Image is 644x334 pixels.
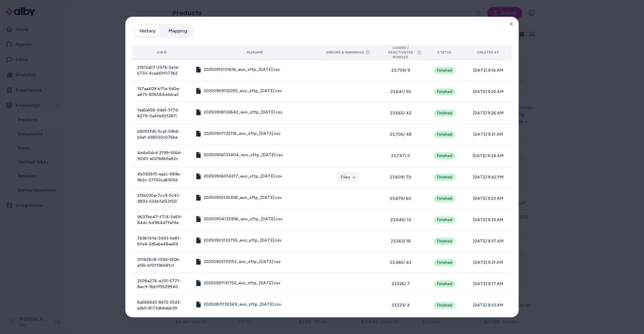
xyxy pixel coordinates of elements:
[470,50,507,55] div: Created At
[196,302,281,307] button: 20250831132349_evo_sftp_[DATE].csv
[133,103,191,124] td: 1ea5a558-0de5-5f7d-8279-0a4fe92f2811
[196,67,280,73] button: 20250910131616_evo_sftp_[DATE].csv
[204,152,283,158] span: 20250906133404_evo_sftp_[DATE].csv
[470,174,507,180] span: [DATE] 9:42 PM
[470,153,507,159] span: [DATE] 9:34 AM
[382,281,419,287] span: 23,526 / 7
[204,195,282,201] span: 20250905132308_evo_sftp_[DATE].csv
[434,302,455,309] div: Finished
[382,260,419,266] span: 23,485 / 43
[133,188,191,209] td: 215b030a-7cc9-5c41-9893-534bfa153f50
[133,231,191,252] td: 7b9b14fe-3493-5e81-8fe4-2d5ebe48ae59
[204,302,281,307] span: 20250831132349_evo_sftp_[DATE].csv
[382,196,419,202] span: 23,679 / 60
[204,280,280,286] span: 20250901131752_evo_sftp_[DATE].csv
[382,302,419,308] span: 23,523 / 4
[133,81,191,103] td: 157aa409-b71e-5d0e-a475-806584dddca3
[382,45,419,59] button: Loaded / Deactivated Bundles
[196,280,280,286] button: 20250901131752_evo_sftp_[DATE].csv
[382,132,419,137] span: 23,706 / 48
[470,196,507,202] span: [DATE] 9:23 AM
[133,60,191,81] td: 21612a07-2376-5e1e-b733-4cadd3f07362
[434,67,455,74] div: Finished
[382,153,419,159] span: 23,747 / 0
[133,167,191,188] td: 4b0926f5-ea2c-589b-9b2c-27100ca8305d
[133,295,191,316] td: 6a5666d3-86f2-55d3-a3b0-8172db6ebb39
[470,238,507,244] span: [DATE] 9:37 AM
[434,238,455,245] div: Finished
[434,174,455,181] div: Finished
[196,237,281,243] button: 20250903133755_evo_sftp_[DATE].csv
[163,25,193,37] button: Mapping
[196,152,283,158] button: 20250906133404_evo_sftp_[DATE].csv
[204,88,282,94] span: 20250909132055_evo_sftp_[DATE].csv
[204,237,281,243] span: 20250903133755_evo_sftp_[DATE].csv
[434,280,455,287] div: Finished
[470,302,507,308] span: [DATE] 9:23 AM
[382,238,419,244] span: 23,563 / 18
[204,173,282,179] span: 20250906014217_evo_sftp_[DATE].csv
[196,131,280,137] button: 20250907132118_evo_sftp_[DATE].csv
[434,152,455,159] div: Finished
[133,273,191,295] td: 2508e276-e331-577f-8ec9-3bbff5529940
[204,131,280,137] span: 20250907132118_evo_sftp_[DATE].csv
[134,25,162,37] button: History
[470,132,507,137] span: [DATE] 9:21 AM
[204,216,282,222] span: 20250904133306_evo_sftp_[DATE].csv
[434,110,455,117] div: Finished
[382,68,419,73] span: 23,709 / 9
[382,174,419,180] span: 23,609 / 70
[204,259,280,265] span: 20250902133153_evo_sftp_[DATE].csv
[470,68,507,73] span: [DATE] 9:16 AM
[434,131,455,138] div: Finished
[434,216,455,223] div: Finished
[196,216,282,222] button: 20250904133306_evo_sftp_[DATE].csv
[382,89,419,95] span: 23,641 / 50
[137,50,186,55] div: Job ID
[133,209,191,231] td: 9637bb47-f714-5d69-84dc-b4964d7fa19a
[196,88,282,94] button: 20250909132055_evo_sftp_[DATE].csv
[196,195,282,201] button: 20250905132308_evo_sftp_[DATE].csv
[470,260,507,266] span: [DATE] 9:31 AM
[204,109,282,115] span: 20250908132642_evo_sftp_[DATE].csv
[382,110,419,116] span: 23,665 / 42
[470,281,507,287] span: [DATE] 9:17 AM
[326,50,370,55] button: Errors & Warnings
[133,145,191,167] td: 4e4e0dcd-2199-556d-9040-e021b8b5e62c
[196,259,280,265] button: 20250902133153_evo_sftp_[DATE].csv
[382,217,419,223] span: 23,646 / 13
[196,50,314,55] div: Filename
[434,259,455,266] div: Finished
[204,67,280,73] span: 20250910131616_evo_sftp_[DATE].csv
[470,89,507,95] span: [DATE] 9:20 AM
[434,88,455,95] div: Finished
[470,217,507,223] span: [DATE] 9:33 AM
[196,173,282,179] button: 20250906014217_evo_sftp_[DATE].csv
[196,109,282,115] button: 20250908132642_evo_sftp_[DATE].csv
[337,172,359,183] button: Files
[133,124,191,145] td: 6805ffd5-5ca1-59b6-b5af-d38500c076be
[470,110,507,116] span: [DATE] 9:26 AM
[429,50,460,55] div: Status
[133,252,191,273] td: 0f1658c8-109d-550b-a15b-bf01f9bb81c1
[434,195,455,202] div: Finished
